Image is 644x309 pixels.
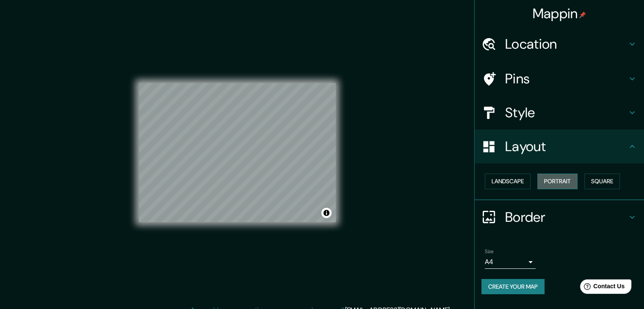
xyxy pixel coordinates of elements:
[485,248,494,255] label: Size
[475,130,644,163] div: Layout
[475,200,644,234] div: Border
[485,255,536,269] div: A4
[321,208,332,218] button: Toggle attribution
[505,70,627,87] h4: Pins
[505,138,627,155] h4: Layout
[505,104,627,121] h4: Style
[475,27,644,61] div: Location
[485,174,531,189] button: Landscape
[569,276,635,300] iframe: Help widget launcher
[475,96,644,130] div: Style
[139,83,336,222] canvas: Map
[579,11,586,18] img: pin-icon.png
[505,209,627,226] h4: Border
[475,62,644,96] div: Pins
[481,279,544,295] button: Create your map
[533,5,586,22] h4: Mappin
[537,174,578,189] button: Portrait
[505,36,627,52] h4: Location
[584,174,620,189] button: Square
